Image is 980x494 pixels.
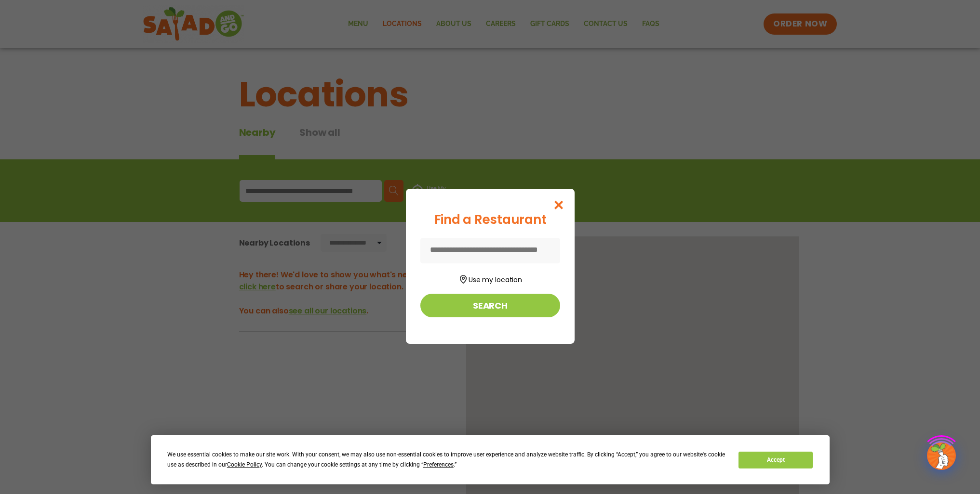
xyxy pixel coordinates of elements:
[543,189,574,221] button: Close modal
[420,210,560,229] div: Find a Restaurant
[423,461,454,468] span: Preferences
[738,452,813,468] button: Accept
[167,450,727,470] div: We use essential cookies to make our site work. With your consent, we may also use non-essential ...
[420,272,560,285] button: Use my location
[420,294,560,317] button: Search
[227,461,262,468] span: Cookie Policy
[151,435,830,484] div: Cookie Consent Prompt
